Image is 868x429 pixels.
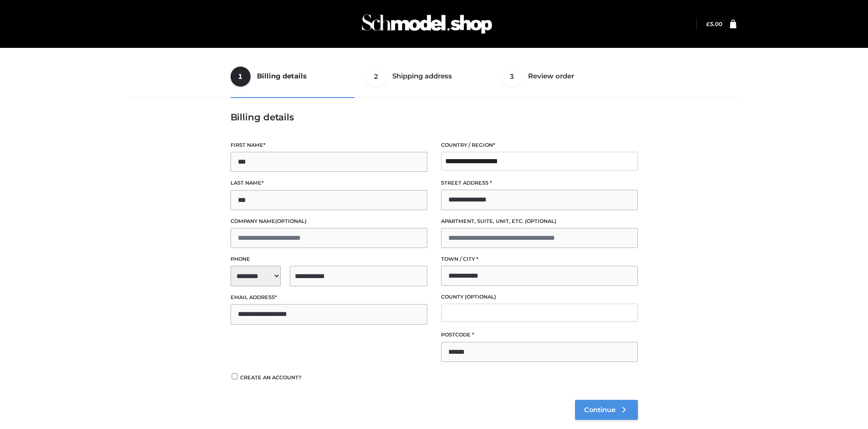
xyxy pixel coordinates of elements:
label: County [441,293,638,301]
h3: Billing details [231,112,638,123]
label: Email address [231,293,427,302]
span: £ [706,21,710,27]
label: Town / City [441,255,638,264]
label: First name [231,141,427,150]
label: Company name [231,217,427,226]
span: Create an account? [240,374,302,381]
img: Schmodel Admin 964 [359,6,495,42]
bdi: 5.00 [706,21,722,27]
a: Continue [575,400,638,420]
input: Create an account? [231,373,239,379]
span: (optional) [525,218,556,224]
label: Postcode [441,331,638,339]
label: Street address [441,179,638,187]
span: Continue [584,406,616,414]
label: Apartment, suite, unit, etc. [441,217,638,226]
label: Country / Region [441,141,638,150]
label: Phone [231,255,427,264]
span: (optional) [275,218,307,224]
span: (optional) [465,294,496,300]
label: Last name [231,179,427,187]
a: £5.00 [706,21,722,27]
